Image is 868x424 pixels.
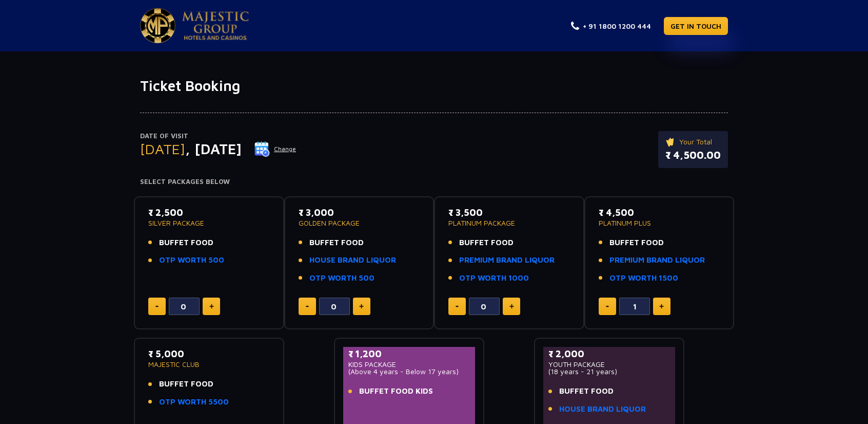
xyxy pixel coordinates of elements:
[609,237,664,249] span: BUFFET FOOD
[665,136,676,148] img: ticket
[309,237,364,249] span: BUFFET FOOD
[159,378,213,390] span: BUFFET FOOD
[665,148,721,163] p: ₹ 4,500.00
[155,306,159,307] img: minus
[548,361,670,368] p: YOUTH PACKAGE
[456,306,459,307] img: minus
[159,237,213,249] span: BUFFET FOOD
[140,131,297,141] p: Date of Visit
[609,254,705,266] a: PREMIUM BRAND LIQUOR
[609,272,678,284] a: OTP WORTH 1500
[459,254,555,266] a: PREMIUM BRAND LIQUOR
[140,77,728,95] h1: Ticket Booking
[559,403,646,415] a: HOUSE BRAND LIQUOR
[659,304,664,309] img: plus
[148,219,270,227] p: SILVER PACKAGE
[148,361,270,368] p: MAJESTIC CLUB
[348,361,470,368] p: KIDS PACKAGE
[459,272,529,284] a: OTP WORTH 1000
[509,304,514,309] img: plus
[359,385,433,397] span: BUFFET FOOD KIDS
[140,8,175,43] img: Majestic Pride
[459,237,514,249] span: BUFFET FOOD
[299,206,420,219] p: ₹ 3,000
[559,385,614,397] span: BUFFET FOOD
[182,11,249,40] img: Majestic Pride
[606,306,609,307] img: minus
[664,17,728,35] a: GET IN TOUCH
[185,140,242,157] span: , [DATE]
[159,396,229,408] a: OTP WORTH 5500
[571,21,651,31] a: + 91 1800 1200 444
[159,254,224,266] a: OTP WORTH 500
[548,347,670,361] p: ₹ 2,000
[599,206,720,219] p: ₹ 4,500
[448,219,570,227] p: PLATINUM PACKAGE
[448,206,570,219] p: ₹ 3,500
[348,347,470,361] p: ₹ 1,200
[359,304,364,309] img: plus
[140,140,185,157] span: [DATE]
[209,304,214,309] img: plus
[309,272,374,284] a: OTP WORTH 500
[148,206,270,219] p: ₹ 2,500
[148,347,270,361] p: ₹ 5,000
[348,368,470,375] p: (Above 4 years - Below 17 years)
[309,254,396,266] a: HOUSE BRAND LIQUOR
[548,368,670,375] p: (18 years - 21 years)
[254,141,297,157] button: Change
[140,178,728,186] h4: Select Packages Below
[306,306,309,307] img: minus
[665,136,721,148] p: Your Total
[599,219,720,227] p: PLATINUM PLUS
[299,219,420,227] p: GOLDEN PACKAGE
